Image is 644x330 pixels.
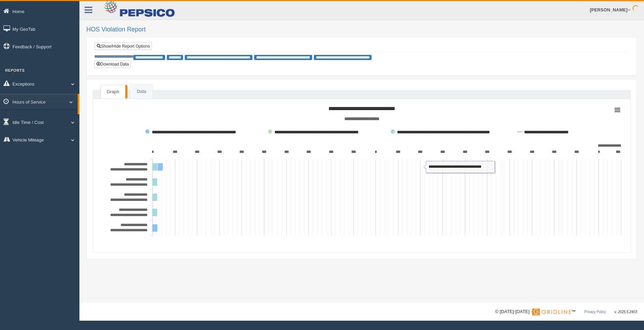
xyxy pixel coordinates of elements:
a: Graph [100,85,125,99]
a: HOS Explanation Reports [12,111,78,124]
button: Download Data [94,60,131,68]
a: Privacy Policy [584,310,606,314]
a: Show/Hide Report Options [95,42,152,50]
a: Data [131,85,152,99]
div: © [DATE]-[DATE] - ™ [495,308,637,316]
img: Gridline [532,309,571,316]
h2: HOS Violation Report [86,26,637,33]
span: v. 2025.5.2403 [615,310,637,314]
